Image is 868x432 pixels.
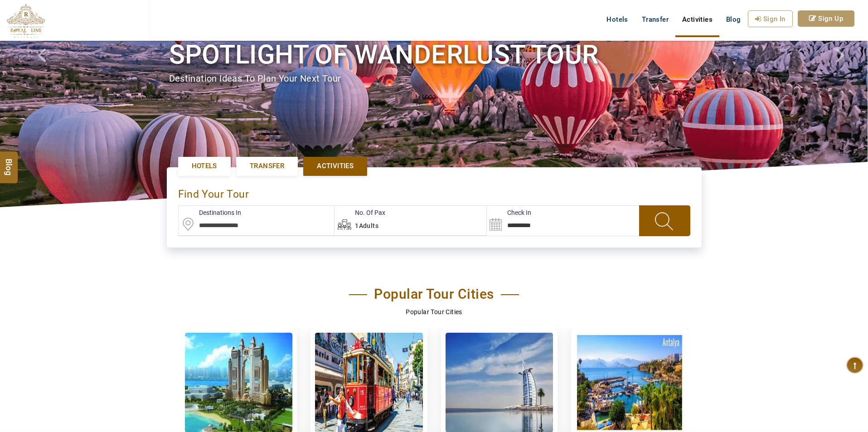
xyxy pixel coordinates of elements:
[355,222,378,229] span: 1Adults
[487,208,531,217] label: Check In
[236,157,298,175] a: Transfer
[178,157,231,175] a: Hotels
[726,15,741,24] span: Blog
[719,10,748,29] a: Blog
[303,157,367,175] a: Activities
[179,208,241,217] label: Destinations In
[7,4,45,38] img: The Royal Line Holidays
[3,158,15,166] span: Blog
[192,161,217,171] span: Hotels
[675,10,719,29] a: Activities
[178,179,690,205] div: find your Tour
[317,161,354,171] span: Activities
[180,307,688,317] p: Popular Tour Cities
[335,208,385,217] label: No. Of Pax
[798,10,854,27] a: Sign Up
[748,10,793,27] a: Sign In
[250,161,284,171] span: Transfer
[635,10,675,29] a: Transfer
[600,10,635,29] a: Hotels
[349,286,519,302] h2: Popular Tour Cities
